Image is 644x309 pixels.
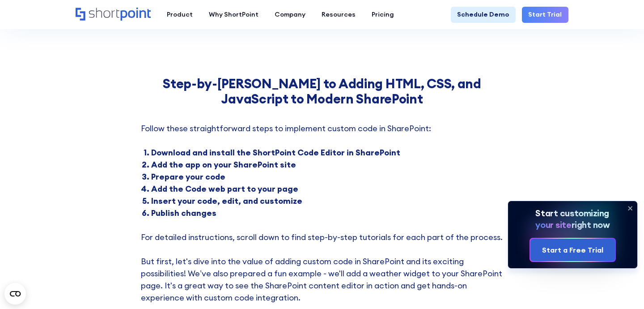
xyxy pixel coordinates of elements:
[151,207,504,219] li: Publish changes
[542,245,603,255] div: Start a Free Trial
[599,266,644,309] iframe: Chat Widget
[530,239,615,261] a: Start a Free Trial
[163,75,481,107] strong: Step-by-[PERSON_NAME] to Adding HTML, CSS, and JavaScript to Modern SharePoint
[151,183,504,195] li: Add the Code web part to your page
[151,159,504,171] li: Add the app on your SharePoint site
[364,7,402,23] a: Pricing
[141,122,503,146] p: Follow these straightforward steps to implement custom code in SharePoint: ‍
[4,283,26,305] button: Open CMP widget
[314,7,364,23] a: Resources
[275,10,305,20] div: Company
[159,7,201,23] a: Product
[451,7,516,23] a: Schedule Demo
[151,195,504,207] li: Insert your code, edit, and customize
[167,10,193,20] div: Product
[372,10,394,20] div: Pricing
[151,146,504,159] li: Download and install the ShortPoint Code Editor in SharePoint
[151,171,504,183] li: Prepare your code
[76,8,150,21] a: Home
[267,7,314,23] a: Company
[322,10,356,20] div: Resources
[209,10,258,20] div: Why ShortPoint
[522,7,568,23] a: Start Trial
[141,219,503,304] p: For detailed instructions, scroll down to find step-by-step tutorials for each part of the proces...
[201,7,267,23] a: Why ShortPoint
